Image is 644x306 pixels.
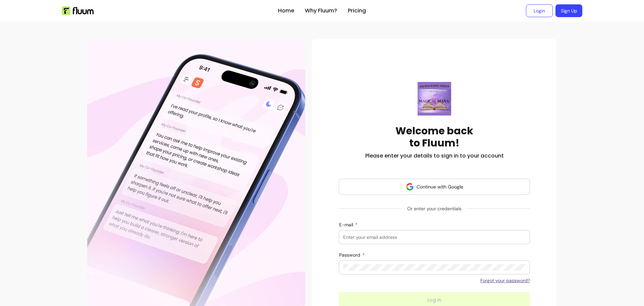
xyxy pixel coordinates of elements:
[402,203,467,215] span: Or enter your credentials
[395,125,473,149] h1: Welcome back to Fluum!
[480,277,530,284] a: Forgot your password?
[526,4,553,17] a: Login
[365,152,504,160] h2: Please enter your details to sign in to your account
[339,179,530,195] button: Continue with Google
[305,7,337,15] a: Why Fluum?
[343,234,526,241] input: E-mail
[418,82,451,116] img: Fluum logo
[555,4,582,17] a: Sign Up
[348,7,366,15] a: Pricing
[62,6,94,15] img: Fluum Logo
[343,264,526,271] input: Password
[406,183,414,191] img: avatar
[339,252,362,258] span: Password
[278,7,294,15] a: Home
[339,222,355,228] span: E-mail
